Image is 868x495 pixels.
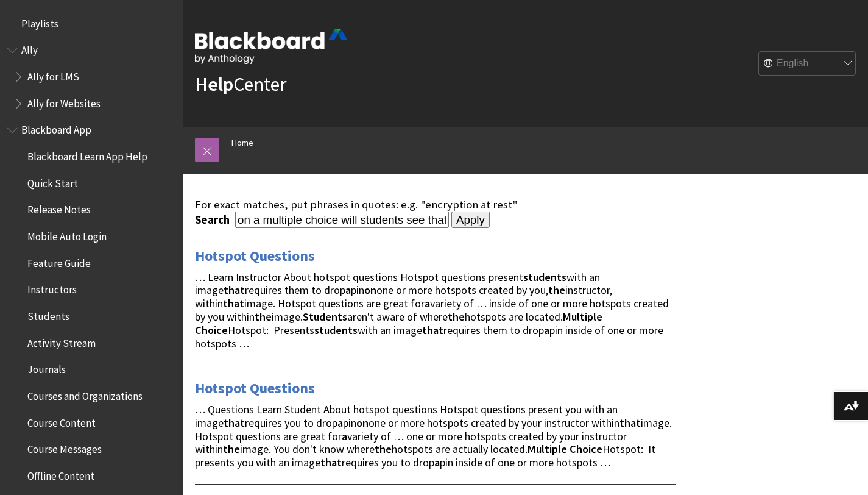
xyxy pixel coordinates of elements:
nav: Book outline for Anthology Ally Help [7,40,175,114]
span: Courses and Organizations [27,386,143,402]
strong: that [422,323,443,337]
strong: on [364,283,376,297]
span: Release Notes [27,200,91,216]
span: Students [27,306,69,322]
strong: that [223,296,244,310]
strong: the [448,310,465,324]
strong: Choice [195,323,228,337]
strong: a [544,323,549,337]
strong: the [223,442,240,456]
strong: the [375,442,392,456]
strong: students [314,323,358,337]
strong: Multiple [563,310,602,324]
strong: Students [303,310,347,324]
strong: Choice [570,442,602,456]
select: Site Language Selector [759,52,856,76]
span: Activity Stream [27,333,96,349]
div: For exact matches, put phrases in quotes: e.g. "encryption at rest" [195,198,676,212]
span: Blackboard App [21,120,91,137]
span: Blackboard Learn App Help [27,146,147,163]
strong: a [434,455,440,469]
span: Ally for LMS [27,66,79,83]
strong: Multiple [528,442,567,456]
span: Feature Guide [27,253,91,269]
span: Instructors [27,280,77,296]
strong: that [224,283,245,297]
span: … Learn Instructor About hotspot questions Hotspot questions present with an image requires them ... [195,270,669,351]
span: Playlists [21,13,58,30]
strong: a [337,416,343,430]
a: HelpCenter [195,72,286,96]
strong: the [548,283,565,297]
span: Ally for Websites [27,93,101,110]
span: Journals [27,360,66,376]
nav: Book outline for Playlists [7,13,175,34]
span: Mobile Auto Login [27,226,107,243]
strong: a [342,429,347,443]
span: … Questions Learn Student About hotspot questions Hotspot questions present you with an image req... [195,402,672,469]
span: Quick Start [27,173,78,190]
a: Hotspot Questions [195,379,315,398]
img: Blackboard by Anthology [195,29,347,64]
strong: students [523,270,566,284]
span: Course Messages [27,440,102,456]
strong: that [224,416,245,430]
label: Search [195,213,233,227]
strong: that [619,416,641,430]
span: Course Content [27,413,96,429]
input: Apply [451,212,490,229]
strong: a [425,296,430,310]
strong: a [345,283,351,297]
strong: the [255,310,272,324]
strong: that [320,455,342,469]
strong: Help [195,72,233,96]
a: Hotspot Questions [195,246,315,266]
a: Home [231,135,253,151]
strong: on [356,416,369,430]
span: Offline Content [27,466,94,482]
span: Ally [21,40,38,57]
